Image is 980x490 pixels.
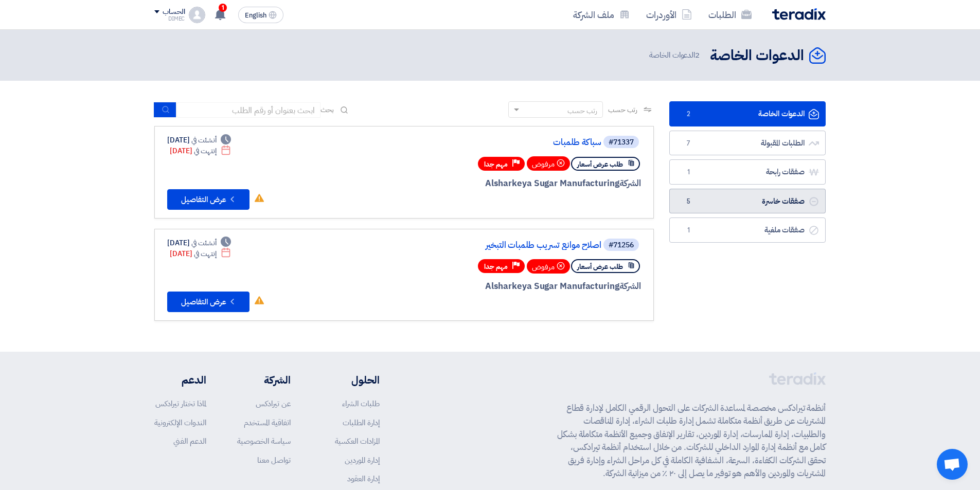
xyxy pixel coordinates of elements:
[191,238,216,248] span: أنشئت في
[619,280,642,293] span: الشركة
[245,12,266,19] span: English
[396,138,601,147] a: سباكة طلمبات
[237,372,291,388] li: الشركة
[322,372,380,388] li: الحلول
[682,225,694,235] span: 1
[669,217,826,243] a: صفقات ملغية1
[682,138,694,149] span: 7
[342,398,380,409] a: طلبات الشراء
[257,455,291,466] a: تواصل معنا
[484,159,508,169] span: مهم جدا
[638,3,700,27] a: الأوردرات
[345,455,380,466] a: إدارة الموردين
[527,156,570,171] div: مرفوض
[194,248,216,259] span: إنتهت في
[176,102,320,118] input: ابحث بعنوان أو رقم الطلب
[682,109,694,119] span: 2
[167,135,231,146] div: [DATE]
[238,7,283,23] button: English
[170,146,231,156] div: [DATE]
[937,449,968,480] div: Open chat
[320,104,334,115] span: بحث
[577,262,623,271] span: طلب عرض أسعار
[394,177,641,190] div: Alsharkeya Sugar Manufacturing
[567,105,597,116] div: رتب حسب
[565,3,638,27] a: ملف الشركة
[347,473,380,484] a: إدارة العقود
[154,417,206,428] a: الندوات الإلكترونية
[484,262,508,271] span: مهم جدا
[343,417,380,428] a: إدارة الطلبات
[167,292,250,312] button: عرض التفاصيل
[619,177,642,190] span: الشركة
[155,398,206,409] a: لماذا تختار تيرادكس
[396,241,601,250] a: اصلاح موانع تسريب طلمبات التبخير
[189,7,205,23] img: profile_test.png
[669,189,826,214] a: صفقات خاسرة5
[394,280,641,293] div: Alsharkeya Sugar Manufacturing
[194,146,216,156] span: إنتهت في
[669,159,826,185] a: صفقات رابحة1
[710,46,804,66] h2: الدعوات الخاصة
[170,248,231,259] div: [DATE]
[154,372,206,388] li: الدعم
[772,8,826,20] img: Teradix logo
[173,435,206,447] a: الدعم الفني
[700,3,760,27] a: الطلبات
[695,49,700,61] span: 2
[237,435,291,447] a: سياسة الخصوصية
[577,159,623,169] span: طلب عرض أسعار
[244,417,291,428] a: اتفاقية المستخدم
[256,398,291,409] a: عن تيرادكس
[527,259,570,274] div: مرفوض
[163,8,185,16] div: الحساب
[335,435,380,447] a: المزادات العكسية
[669,131,826,156] a: الطلبات المقبولة7
[682,196,694,207] span: 5
[557,402,826,480] p: أنظمة تيرادكس مخصصة لمساعدة الشركات على التحول الرقمي الكامل لإدارة قطاع المشتريات عن طريق أنظمة ...
[609,242,634,249] div: #71256
[669,101,826,126] a: الدعوات الخاصة2
[682,167,694,177] span: 1
[219,4,227,12] span: 1
[154,16,185,22] div: DIMEC
[191,135,216,146] span: أنشئت في
[649,49,702,61] span: الدعوات الخاصة
[167,238,231,248] div: [DATE]
[167,189,250,210] button: عرض التفاصيل
[608,104,637,115] span: رتب حسب
[609,139,634,146] div: #71337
